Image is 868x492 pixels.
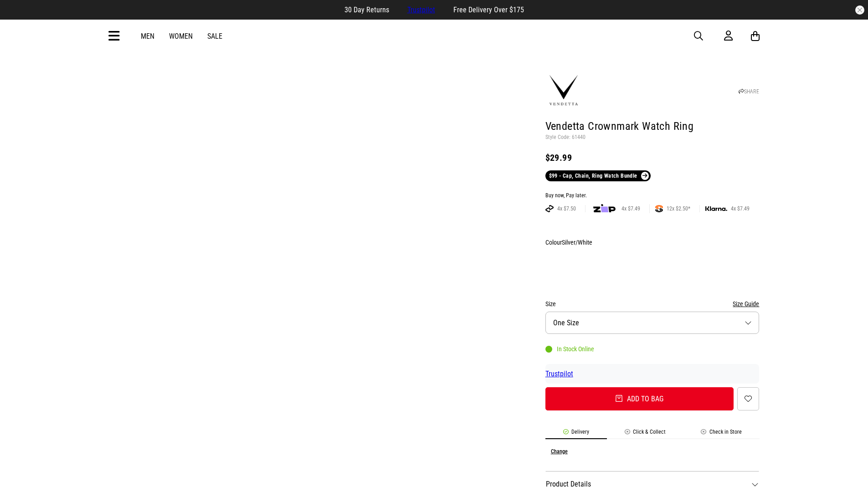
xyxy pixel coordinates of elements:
[545,429,607,439] li: Delivery
[109,278,318,487] img: Vendetta Crownmark Watch Ring in Silver
[545,345,594,353] div: In Stock Online
[553,318,579,327] span: One Size
[545,312,760,334] button: One Size
[562,239,592,246] span: Silver/White
[655,205,663,212] img: SPLITPAY
[545,205,554,212] img: AFTERPAY
[663,205,694,212] span: 12x $2.50*
[577,251,600,282] img: Silver/White
[547,251,570,282] img: Gold/White
[618,205,644,212] span: 4x $7.49
[545,298,760,309] div: Size
[545,119,760,134] h1: Vendetta Crownmark Watch Ring
[453,5,524,14] span: Free Delivery Over $175
[683,429,760,439] li: Check in Store
[545,237,760,248] div: Colour
[733,298,759,309] button: Size Guide
[705,206,727,211] img: KLARNA
[545,152,760,163] div: $29.99
[545,134,760,141] p: Style Code: 61440
[545,192,760,200] div: Buy now, Pay later.
[169,32,193,41] a: Women
[551,448,568,455] button: Change
[344,5,389,14] span: 30 Day Returns
[405,29,465,43] img: Redrat logo
[545,369,573,378] a: Trustpilot
[323,278,532,487] img: Vendetta Crownmark Watch Ring in Silver
[554,205,580,212] span: 4x $7.50
[545,72,582,109] img: Vendetta
[207,32,222,41] a: Sale
[593,204,616,213] img: zip
[323,65,532,274] img: Vendetta Crownmark Watch Ring in Silver
[141,32,154,41] a: Men
[545,387,734,410] button: Add to bag
[607,429,683,439] li: Click & Collect
[407,5,435,14] a: Trustpilot
[739,88,759,95] a: SHARE
[545,170,651,181] a: $99 - Cap, Chain, Ring Watch Bundle
[727,205,753,212] span: 4x $7.49
[109,65,318,274] img: Vendetta Crownmark Watch Ring in Silver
